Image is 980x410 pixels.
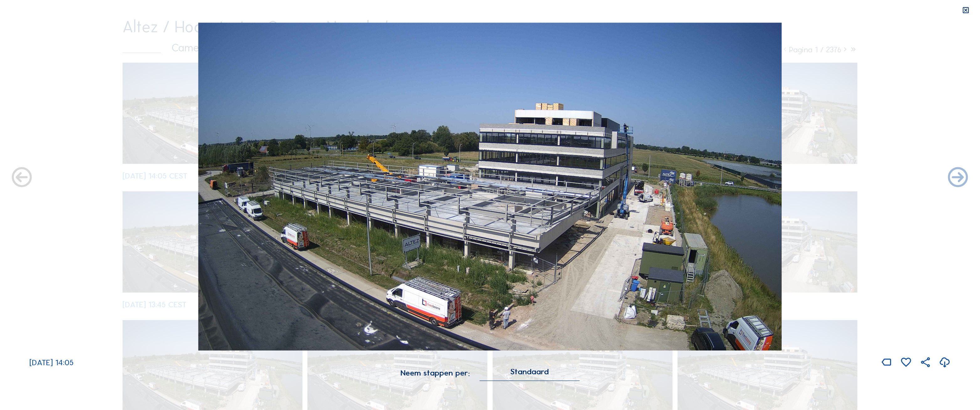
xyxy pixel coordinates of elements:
div: Standaard [510,369,549,375]
i: Forward [10,166,34,190]
i: Back [946,166,970,190]
div: Neem stappen per: [401,369,470,377]
span: [DATE] 14:05 [29,358,74,367]
img: Image [198,23,782,350]
div: Standaard [480,369,579,381]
